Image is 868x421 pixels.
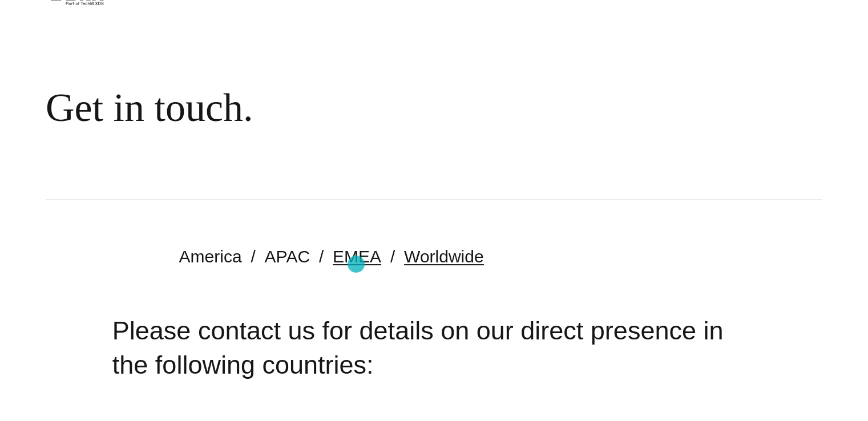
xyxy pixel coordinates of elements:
h2: Please contact us for details on our direct presence in the following countries: [112,314,756,383]
a: APAC [265,247,310,266]
a: Worldwide [404,247,484,266]
div: Get in touch. [46,84,696,131]
a: EMEA [333,247,381,266]
a: America [179,247,242,266]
